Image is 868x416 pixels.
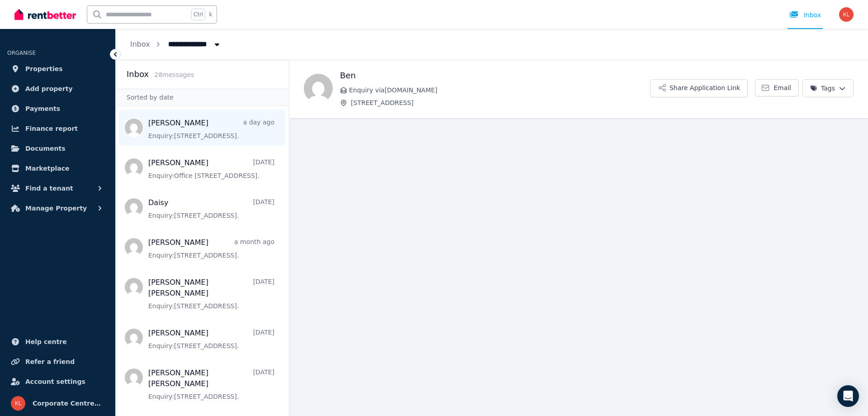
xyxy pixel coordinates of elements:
[25,63,63,74] span: Properties
[154,71,194,78] span: 28 message s
[148,368,274,401] a: [PERSON_NAME] [PERSON_NAME][DATE]Enquiry:[STREET_ADDRESS].
[25,356,75,367] span: Refer a friend
[148,118,274,140] a: [PERSON_NAME]a day agoEnquiry:[STREET_ADDRESS].
[7,199,108,217] button: Manage Property
[351,98,650,107] span: [STREET_ADDRESS]
[148,277,274,311] a: [PERSON_NAME] [PERSON_NAME][DATE]Enquiry:[STREET_ADDRESS].
[33,398,104,409] span: Corporate Centres [GEOGRAPHIC_DATA]
[116,89,289,106] div: Sorted by date
[25,203,87,214] span: Manage Property
[130,40,150,48] a: Inbox
[7,353,108,371] a: Refer a friend
[209,11,212,18] span: k
[25,336,67,347] span: Help centre
[14,8,76,21] img: RentBetter
[340,69,650,82] h1: Ben
[7,159,108,177] a: Marketplace
[7,373,108,391] a: Account settings
[7,120,108,138] a: Finance report
[25,123,78,134] span: Finance report
[25,103,60,114] span: Payments
[25,83,73,94] span: Add property
[837,385,859,407] div: Open Intercom Messenger
[349,86,650,95] span: Enquiry via [DOMAIN_NAME]
[7,139,108,158] a: Documents
[7,60,108,78] a: Properties
[7,179,108,197] button: Find a tenant
[191,9,205,20] span: Ctrl
[810,84,835,93] span: Tags
[802,79,854,97] button: Tags
[25,163,69,174] span: Marketplace
[127,68,149,81] h2: Inbox
[839,7,854,22] img: Corporate Centres Tasmania
[148,197,274,220] a: Daisy[DATE]Enquiry:[STREET_ADDRESS].
[25,143,66,154] span: Documents
[116,29,236,60] nav: Breadcrumb
[148,237,274,260] a: [PERSON_NAME]a month agoEnquiry:[STREET_ADDRESS].
[25,183,73,194] span: Find a tenant
[789,10,821,19] div: Inbox
[25,376,85,387] span: Account settings
[148,328,274,350] a: [PERSON_NAME][DATE]Enquiry:[STREET_ADDRESS].
[650,79,748,97] button: Share Application Link
[7,333,108,351] a: Help centre
[304,74,333,103] img: Ben
[7,80,108,98] a: Add property
[7,50,36,56] span: ORGANISE
[7,100,108,118] a: Payments
[774,83,791,92] span: Email
[755,79,799,96] a: Email
[148,158,274,180] a: [PERSON_NAME][DATE]Enquiry:Office [STREET_ADDRESS].
[11,396,25,411] img: Corporate Centres Tasmania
